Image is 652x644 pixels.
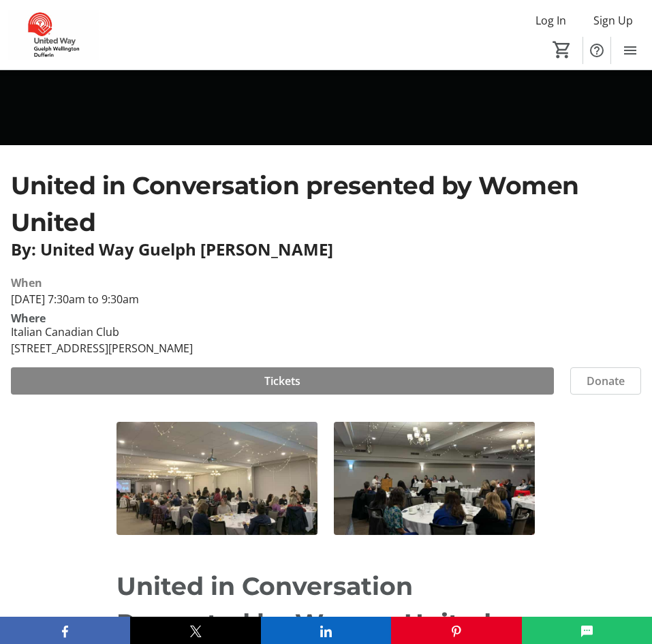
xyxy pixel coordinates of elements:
[334,422,535,535] img: undefined
[264,373,300,389] span: Tickets
[11,291,641,307] div: [DATE] 7:30am to 9:30am
[11,275,42,291] div: When
[261,617,391,644] button: LinkedIn
[117,568,535,605] p: United in Conversation
[550,37,574,62] button: Cart
[11,340,193,356] div: [STREET_ADDRESS][PERSON_NAME]
[525,10,577,31] button: Log In
[11,324,193,340] div: Italian Canadian Club
[587,373,625,389] span: Donate
[11,241,641,258] p: By: United Way Guelph [PERSON_NAME]
[117,604,535,642] p: Presented by Women United
[583,37,610,64] button: Help
[617,37,644,64] button: Menu
[391,617,521,644] button: Pinterest
[522,617,652,644] button: SMS
[535,12,566,29] span: Log In
[593,12,633,29] span: Sign Up
[570,367,641,395] button: Donate
[8,10,99,61] img: United Way Guelph Wellington Dufferin's Logo
[11,170,579,237] span: United in Conversation presented by Women United
[11,313,46,324] div: Where
[583,10,644,31] button: Sign Up
[117,422,317,535] img: undefined
[11,367,554,395] button: Tickets
[130,617,260,644] button: X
